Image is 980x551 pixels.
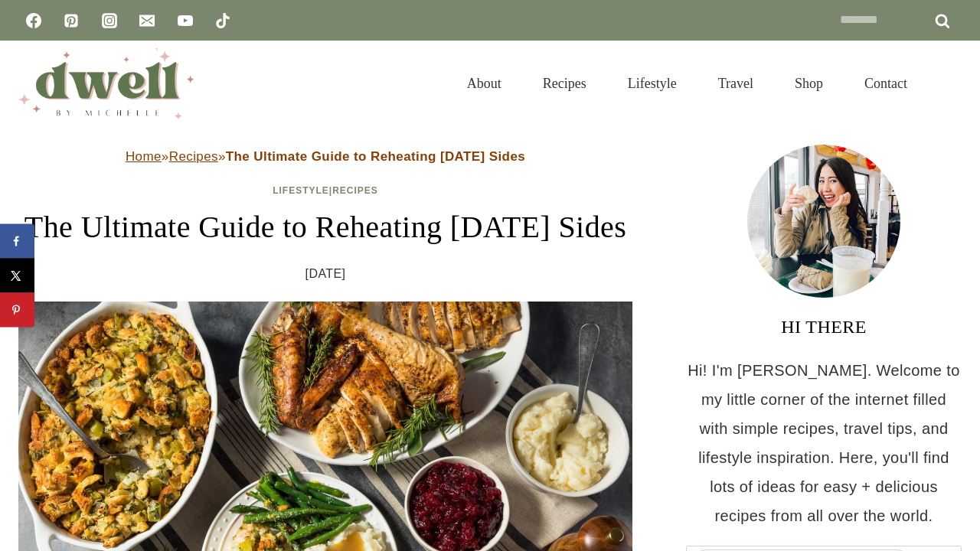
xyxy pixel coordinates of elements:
[94,5,125,36] a: Instagram
[446,57,928,110] nav: Primary Navigation
[207,5,238,36] a: TikTok
[446,57,522,110] a: About
[686,313,962,341] h3: HI THERE
[936,70,962,96] button: View Search Form
[56,5,87,36] a: Pinterest
[126,149,525,164] span: » »
[18,204,632,250] h1: The Ultimate Guide to Reheating [DATE] Sides
[844,57,928,110] a: Contact
[273,185,329,196] a: Lifestyle
[170,5,201,36] a: YouTube
[18,48,194,119] img: DWELL by michelle
[697,57,774,110] a: Travel
[774,57,844,110] a: Shop
[132,5,162,36] a: Email
[273,185,378,196] span: |
[686,356,962,530] p: Hi! I'm [PERSON_NAME]. Welcome to my little corner of the internet filled with simple recipes, tr...
[169,149,218,164] a: Recipes
[332,185,378,196] a: Recipes
[607,57,697,110] a: Lifestyle
[226,149,525,164] strong: The Ultimate Guide to Reheating [DATE] Sides
[126,149,162,164] a: Home
[522,57,607,110] a: Recipes
[305,262,346,285] time: [DATE]
[18,5,49,36] a: Facebook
